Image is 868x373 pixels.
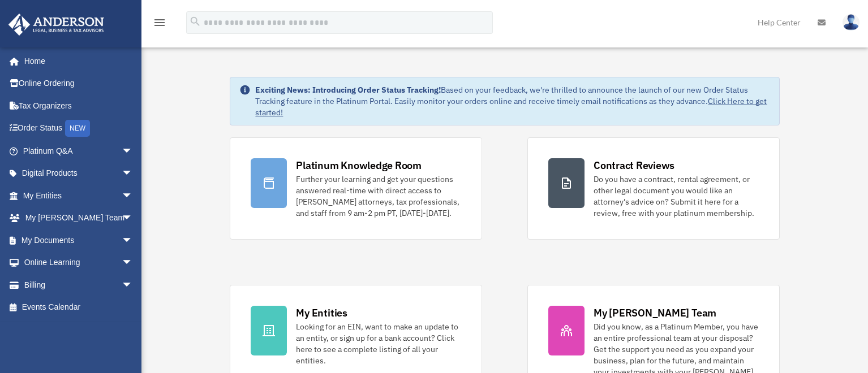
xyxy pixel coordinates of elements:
[255,84,770,118] div: Based on your feedback, we're thrilled to announce the launch of our new Order Status Tracking fe...
[8,50,144,72] a: Home
[527,137,780,240] a: Contract Reviews Do you have a contract, rental agreement, or other legal document you would like...
[8,207,150,229] a: My [PERSON_NAME] Teamarrow_drop_down
[153,20,166,29] a: menu
[8,296,150,319] a: Events Calendar
[5,14,108,36] img: Anderson Advisors Platinum Portal
[122,162,144,185] span: arrow_drop_down
[8,229,150,251] a: My Documentsarrow_drop_down
[8,184,150,207] a: My Entitiesarrow_drop_down
[8,162,150,185] a: Digital Productsarrow_drop_down
[594,174,759,219] div: Do you have a contract, rental agreement, or other legal document you would like an attorney's ad...
[65,120,90,137] div: NEW
[843,14,860,31] img: User Pic
[255,85,441,95] strong: Exciting News: Introducing Order Status Tracking!
[255,96,767,118] a: Click Here to get started!
[296,306,347,320] div: My Entities
[153,16,166,29] i: menu
[296,321,461,366] div: Looking for an EIN, want to make an update to an entity, or sign up for a bank account? Click her...
[189,15,201,28] i: search
[230,137,482,240] a: Platinum Knowledge Room Further your learning and get your questions answered real-time with dire...
[296,158,422,172] div: Platinum Knowledge Room
[8,251,150,274] a: Online Learningarrow_drop_down
[122,184,144,207] span: arrow_drop_down
[122,274,144,297] span: arrow_drop_down
[594,158,674,172] div: Contract Reviews
[594,306,716,320] div: My [PERSON_NAME] Team
[122,229,144,252] span: arrow_drop_down
[122,140,144,163] span: arrow_drop_down
[8,72,150,95] a: Online Ordering
[8,117,150,140] a: Order StatusNEW
[8,274,150,296] a: Billingarrow_drop_down
[8,140,150,162] a: Platinum Q&Aarrow_drop_down
[296,174,461,219] div: Further your learning and get your questions answered real-time with direct access to [PERSON_NAM...
[8,94,150,117] a: Tax Organizers
[122,251,144,275] span: arrow_drop_down
[122,207,144,230] span: arrow_drop_down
